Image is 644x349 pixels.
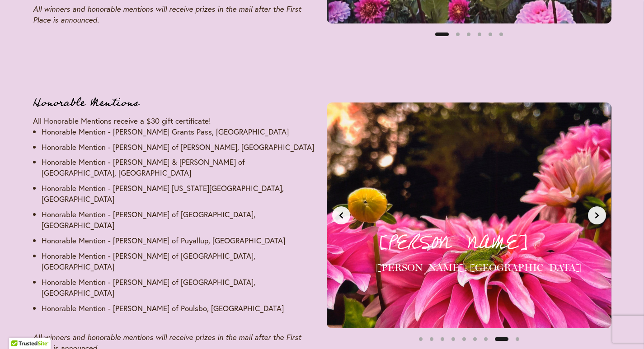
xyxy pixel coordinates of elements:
[452,29,463,40] button: Slide 2
[376,261,592,274] h4: [PERSON_NAME], [GEOGRAPHIC_DATA]
[42,126,318,137] li: Honorable Mention - [PERSON_NAME] Grants Pass, [GEOGRAPHIC_DATA]
[463,29,474,40] button: Slide 3
[332,206,350,224] button: Previous slide
[435,29,449,40] button: Slide 1
[33,116,318,126] p: All Honorable Mentions receive a $30 gift certificate!
[42,235,318,246] li: Honorable Mention - [PERSON_NAME] of Puyallup, [GEOGRAPHIC_DATA]
[33,94,318,112] h3: Honorable Mentions
[42,142,318,153] li: Honorable Mention - [PERSON_NAME] of [PERSON_NAME], [GEOGRAPHIC_DATA]
[42,277,318,298] li: Honorable Mention - [PERSON_NAME] of [GEOGRAPHIC_DATA], [GEOGRAPHIC_DATA]
[42,251,318,272] li: Honorable Mention - [PERSON_NAME] of [GEOGRAPHIC_DATA], [GEOGRAPHIC_DATA]
[588,206,606,224] button: Next slide
[376,228,592,258] p: [PERSON_NAME]
[474,29,485,40] button: Slide 4
[33,4,301,24] em: All winners and honorable mentions will receive prizes in the mail after the First Place is annou...
[485,29,496,40] button: Slide 5
[42,303,318,314] li: Honorable Mention - [PERSON_NAME] of Poulsbo, [GEOGRAPHIC_DATA]
[42,209,318,231] li: Honorable Mention - [PERSON_NAME] of [GEOGRAPHIC_DATA], [GEOGRAPHIC_DATA]
[42,183,318,205] li: Honorable Mention - [PERSON_NAME] [US_STATE][GEOGRAPHIC_DATA], [GEOGRAPHIC_DATA]
[42,157,318,178] li: Honorable Mention - [PERSON_NAME] & [PERSON_NAME] of [GEOGRAPHIC_DATA], [GEOGRAPHIC_DATA]
[496,29,507,40] button: Slide 6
